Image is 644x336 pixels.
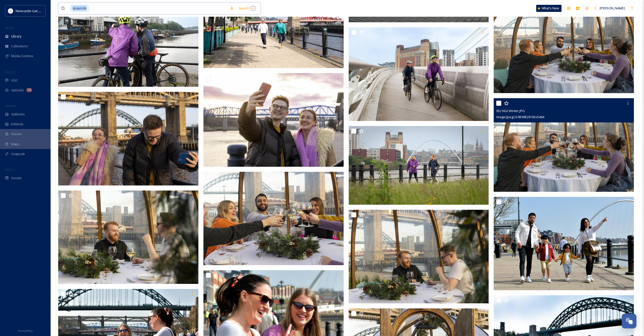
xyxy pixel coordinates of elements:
[349,27,489,121] img: TBP_4500.jpg
[496,115,544,119] span: image/jpeg | 4.98 MB | 8192 x 5464
[16,8,62,13] span: Newcastle Gateshead Initiative
[11,44,28,49] span: Collections
[11,142,19,146] span: Maps
[349,210,489,303] img: 058 NGI Winter.JPG
[5,168,15,172] span: SOCIALS
[58,190,198,284] img: 056 NGI Winter.JPG
[5,104,17,108] span: WIDGETS
[600,6,625,10] span: [PERSON_NAME]
[11,88,24,93] span: Uploads
[349,126,489,205] img: TBP_4399.jpg
[11,112,25,117] span: Galleries
[496,109,525,113] span: 052 NGI Winter.JPG
[11,34,21,39] span: Library
[8,8,13,13] img: DqD9wEUd_400x400.jpg
[11,152,25,156] span: SnapLink
[11,132,22,136] span: Stories
[5,26,14,30] span: MEDIA
[18,327,33,333] a: Privacy Policy
[11,122,24,127] span: Embeds
[494,98,634,192] img: 052 NGI Winter.JPG
[591,3,627,13] a: [PERSON_NAME]
[11,54,33,58] span: Media Centres
[203,73,344,167] img: 050 NGI Winter.JPG
[26,88,32,92] div: 24
[622,314,636,328] button: Open Chat
[203,172,344,265] img: 054 NGI Winter.JPG
[11,78,18,83] span: UGC
[58,92,198,185] img: 060 NGI Winter.JPG
[5,70,16,74] span: COLLECT
[536,5,562,12] a: What's New
[494,197,634,290] img: NGI, Visit England (31).jpg
[236,3,258,13] div: Search
[11,176,22,180] span: Socials
[18,329,33,332] span: Privacy Policy
[70,5,89,12] span: quayside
